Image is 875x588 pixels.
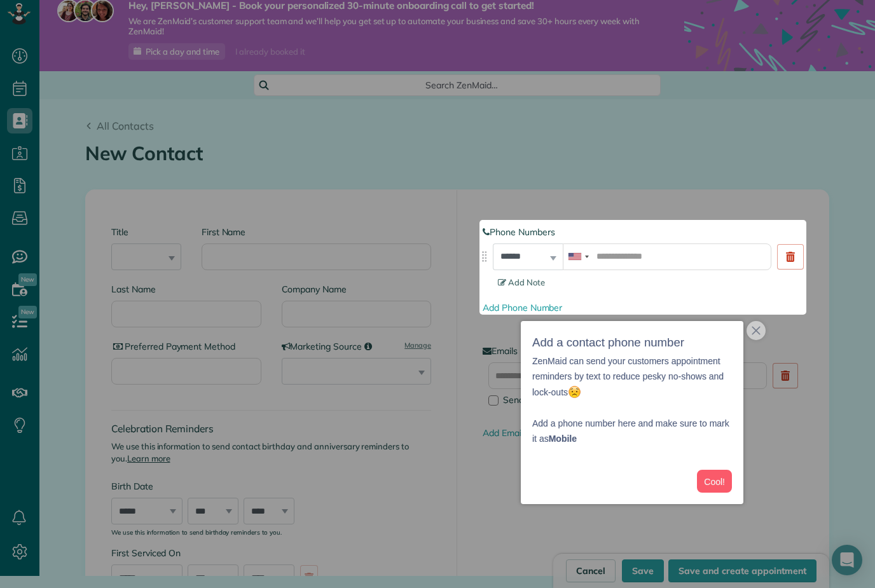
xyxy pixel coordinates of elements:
a: Add Phone Number [483,302,562,313]
img: :worried: [568,385,581,399]
button: close, [747,321,766,340]
label: Phone Numbers [483,226,803,238]
div: Add a contact phone numberZenMaid can send your customers appointment reminders by text to reduce... [521,321,743,504]
div: United States: +1 [563,244,593,270]
span: Add Note [498,277,545,287]
p: ZenMaid can send your customers appointment reminders by text to reduce pesky no-shows and lock-outs [532,353,732,400]
button: Cool! [697,470,732,493]
h3: Add a contact phone number [532,332,732,353]
strong: Mobile [549,434,577,444]
img: drag_indicator-119b368615184ecde3eda3c64c821f6cf29d3e2b97b89ee44bc31753036683e5.png [478,250,491,263]
p: Add a phone number here and make sure to mark it as [532,400,732,447]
